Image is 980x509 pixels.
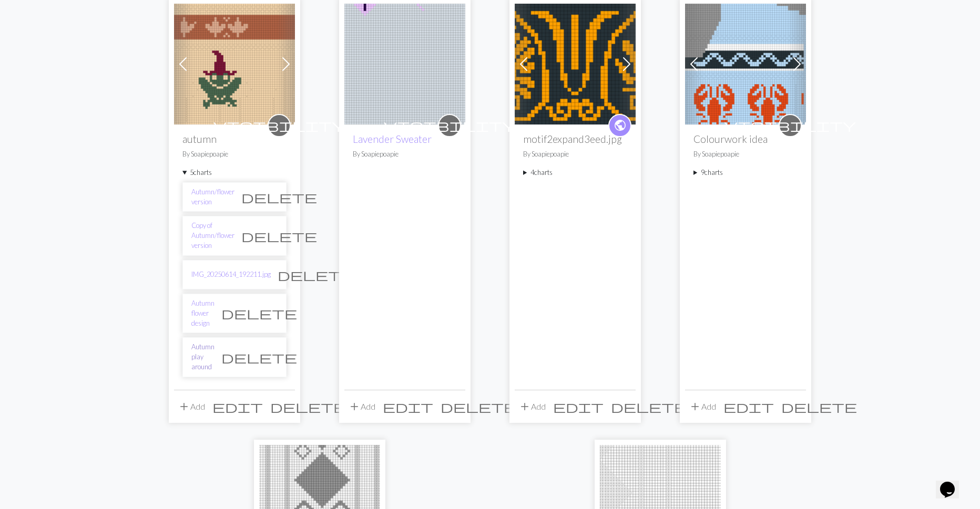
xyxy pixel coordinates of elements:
span: add [689,399,701,414]
button: Delete chart [234,187,324,207]
a: Lavender Sweater [344,58,465,68]
span: add [348,399,361,414]
p: By Soapiepoapie [523,149,627,159]
i: private [724,115,856,136]
button: Edit [209,397,267,417]
iframe: chat widget [936,467,969,498]
i: public [614,115,627,136]
a: Copy of Autumn/flower version [191,221,234,251]
span: visibility [724,117,856,133]
button: Delete chart [234,226,324,246]
p: By Soapiepoapie [353,149,457,159]
i: private [213,115,345,136]
img: motif2expand3eed.jpg [515,4,636,124]
p: By Soapiepoapie [693,149,798,159]
span: delete [441,399,516,414]
button: Add [685,397,720,417]
summary: 9charts [693,168,798,178]
button: Delete [778,397,861,417]
span: visibility [213,117,345,133]
button: Delete [267,397,350,417]
i: Edit [553,400,604,413]
h2: Colourwork idea [693,133,798,145]
span: delete [270,399,346,414]
a: Autumn play around [191,342,215,372]
span: delete [221,306,297,320]
span: edit [723,399,774,414]
img: Lobster front piece left side [685,4,806,124]
span: delete [241,190,317,204]
summary: 4charts [523,168,627,178]
i: Edit [383,400,433,413]
button: Delete chart [215,303,304,323]
span: public [614,117,627,133]
button: Edit [549,397,607,417]
i: Edit [723,400,774,413]
a: public [608,114,631,137]
img: Lavender Sweater [344,4,465,124]
a: motif2expand3eed.jpg [515,58,636,68]
span: delete [221,350,297,365]
span: add [178,399,190,414]
button: Edit [379,397,437,417]
button: Add [515,397,549,417]
a: Autumn flower design [191,298,215,329]
i: Edit [212,400,263,413]
span: edit [383,399,433,414]
img: Autumn/flower version [174,4,295,124]
a: Autumn/flower version [174,58,295,68]
span: delete [611,399,687,414]
a: Lobster front piece left side [685,58,806,68]
button: Delete chart [215,347,304,367]
i: private [384,115,515,136]
a: IMG_20250614_192211.jpg [191,269,271,279]
button: Delete chart [271,265,360,285]
span: visibility [384,117,515,133]
button: Delete [607,397,690,417]
h2: motif2expand3eed.jpg [523,133,627,145]
span: delete [278,267,353,282]
a: V neck mod [600,499,721,509]
button: Add [344,397,379,417]
h2: autumn [182,133,287,145]
p: By Soapiepoapie [182,149,287,159]
span: add [518,399,531,414]
button: Delete [437,397,520,417]
span: delete [241,228,317,243]
a: Lavender Sweater [353,133,432,145]
span: delete [781,399,857,414]
button: Add [174,397,209,417]
a: Autumn/flower version [191,187,234,207]
summary: 5charts [182,168,287,178]
button: Edit [720,397,778,417]
span: edit [212,399,263,414]
a: V neck mod chart [259,499,380,509]
span: edit [553,399,604,414]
